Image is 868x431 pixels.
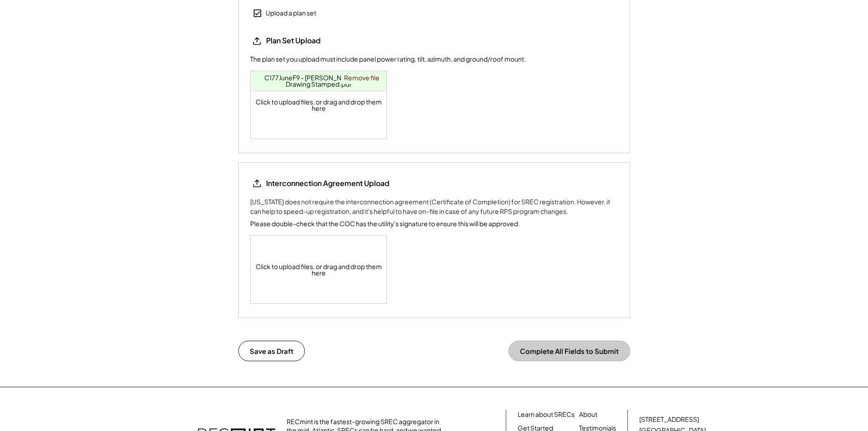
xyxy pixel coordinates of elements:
a: Learn about SRECs [518,410,575,419]
div: [US_STATE] does not require the interconnection agreement (Certificate of Completion) for SREC re... [250,197,618,216]
div: Please double-check that the COC has the utility's signature to ensure this will be approved. [250,219,520,228]
a: About [579,410,597,419]
div: Upload a plan set [266,9,316,18]
div: [STREET_ADDRESS] [639,415,699,424]
div: Click to upload files, or drag and drop them here [251,71,387,139]
div: Click to upload files, or drag and drop them here [251,236,387,303]
button: Complete All Fields to Submit [508,341,630,361]
div: The plan set you upload must include panel power rating, tilt, azimuth, and ground/roof mount. [250,55,526,64]
a: Remove file [341,71,383,84]
div: Interconnection Agreement Upload [266,178,390,188]
a: C177JuneF9 - [PERSON_NAME] Solar Drawing Stamped.pdf [264,73,373,88]
div: Plan Set Upload [266,36,357,46]
button: Save as Draft [238,341,305,361]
